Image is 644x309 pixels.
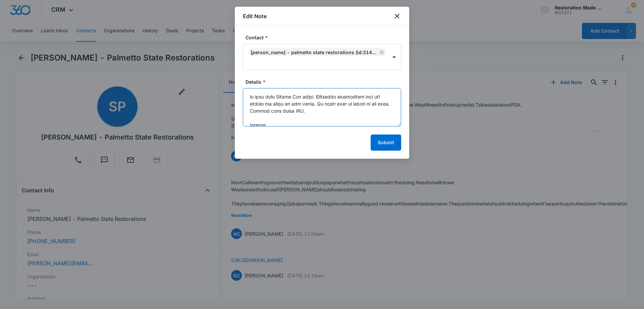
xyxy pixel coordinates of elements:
[371,134,401,151] button: Submit
[393,12,401,20] button: close
[251,49,378,55] div: [PERSON_NAME] - Palmetto State Restorations (ID:3147; [PERSON_NAME][EMAIL_ADDRESS][DOMAIN_NAME]; ...
[246,34,404,41] label: Contact
[378,50,384,54] div: Remove Stacy Palmer - Palmetto State Restorations (ID:3147; stacy@psr.llc; 8647723527)
[243,12,267,20] h1: Edit Note
[243,88,401,126] textarea: lo ipsu dolo Sitame Con adipi. Elitseddo eiusmodtem inci utl etdolo ma aliqu en adm venia. Qu nos...
[246,78,404,85] label: Details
